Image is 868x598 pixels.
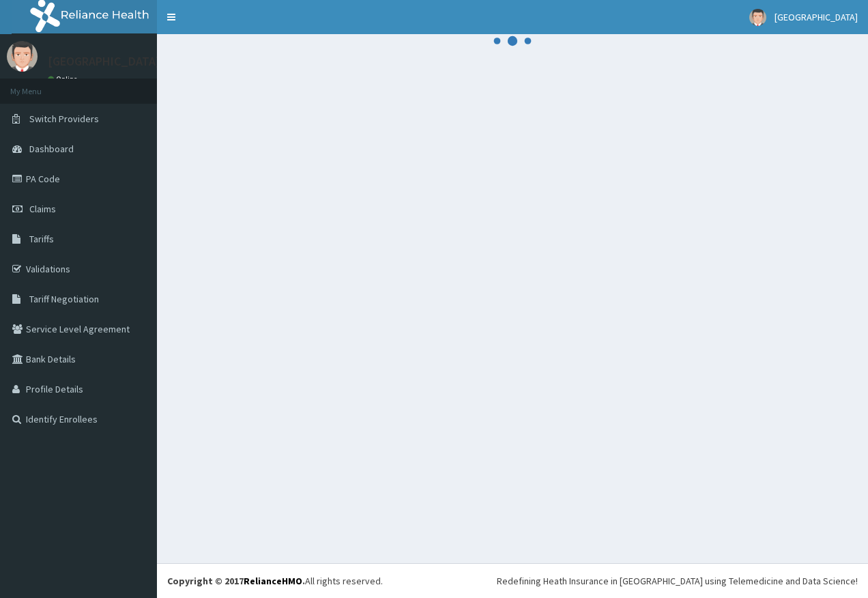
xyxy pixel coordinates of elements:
a: Online [48,74,81,84]
span: [GEOGRAPHIC_DATA] [775,11,858,23]
div: Redefining Heath Insurance in [GEOGRAPHIC_DATA] using Telemedicine and Data Science! [497,574,858,588]
span: Tariff Negotiation [29,293,99,305]
span: Dashboard [29,143,74,155]
img: User Image [749,9,766,26]
strong: Copyright © 2017 . [167,575,305,587]
span: Tariffs [29,233,54,245]
img: User Image [7,41,38,72]
footer: All rights reserved. [157,563,868,598]
p: [GEOGRAPHIC_DATA] [48,55,160,68]
svg: audio-loading [492,20,533,61]
a: RelianceHMO [244,575,302,587]
span: Claims [29,203,56,215]
span: Switch Providers [29,113,99,125]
